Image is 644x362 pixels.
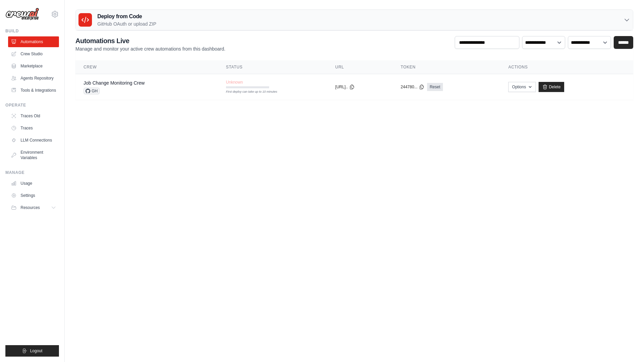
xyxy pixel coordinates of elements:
[226,80,243,85] span: Unknown
[8,111,59,121] a: Traces Old
[539,82,565,92] a: Delete
[8,190,59,201] a: Settings
[97,21,156,27] p: GitHub OAuth or upload ZIP
[393,60,501,74] th: Token
[327,60,392,74] th: URL
[8,202,59,213] button: Resources
[97,12,156,21] h3: Deploy from Code
[84,80,144,86] a: Job Change Monitoring Crew
[5,8,39,21] img: Logo
[226,90,269,94] div: First deploy can take up to 10 minutes
[427,83,443,91] a: Reset
[30,348,42,354] span: Logout
[8,61,59,71] a: Marketplace
[8,178,59,189] a: Usage
[8,73,59,84] a: Agents Repository
[8,135,59,146] a: LLM Connections
[218,60,327,74] th: Status
[508,82,536,92] button: Options
[5,28,59,34] div: Build
[21,205,40,210] span: Resources
[5,345,59,357] button: Logout
[8,49,59,59] a: Crew Studio
[8,147,59,163] a: Environment Variables
[8,36,59,47] a: Automations
[8,123,59,133] a: Traces
[8,85,59,96] a: Tools & Integrations
[5,170,59,175] div: Manage
[75,36,225,46] h2: Automations Live
[75,46,225,52] p: Manage and monitor your active crew automations from this dashboard.
[75,60,218,74] th: Crew
[401,84,424,90] button: 244780...
[5,102,59,108] div: Operate
[500,60,633,74] th: Actions
[84,88,100,94] span: GH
